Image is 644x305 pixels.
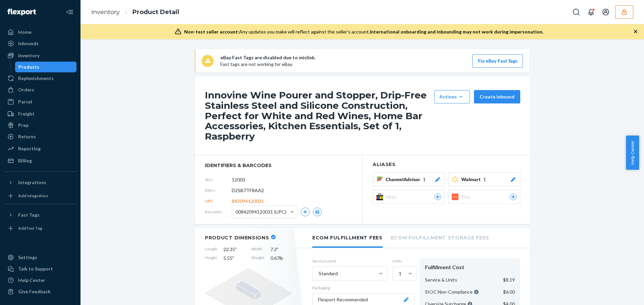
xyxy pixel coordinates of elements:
span: Weight [251,255,264,261]
div: Parcel [18,98,32,105]
div: Integrations [18,179,46,186]
p: Service & Units [425,277,457,283]
span: 1 [423,176,426,183]
span: 00842094120031 (UPC) [235,206,286,218]
span: 842094120031 [232,198,264,205]
div: Replenishments [18,75,54,82]
span: 1 [483,176,486,183]
input: Standard [318,270,319,277]
label: Service Level [312,258,387,264]
ol: breadcrumbs [86,2,184,22]
button: Close Navigation [63,5,76,19]
button: Fast Tags [4,210,76,220]
span: 7.3 [270,246,292,253]
a: Add Integration [4,190,76,201]
input: 1 [398,270,399,277]
span: Length [205,246,217,253]
span: 22.35 [223,246,245,253]
span: DSKU [205,187,232,193]
div: 1 [399,270,401,277]
h2: Product Dimensions [205,235,269,241]
h2: Aliases [373,162,520,167]
button: eBay [373,190,445,204]
a: Products [15,62,77,72]
button: Integrations [4,177,76,188]
div: Home [18,29,32,35]
span: " [235,246,237,252]
div: Any updates you make will reflect against the seller's account. [184,28,543,35]
span: 0.67 lb [270,255,292,261]
div: Add Integration [18,193,48,199]
div: Billing [18,157,32,164]
button: Open Search Box [570,5,583,19]
a: Freight [4,108,76,119]
p: eBay Fast Tags are disabled due to mislink. [220,54,316,61]
div: Reporting [18,145,41,152]
div: Returns [18,133,36,140]
button: Open account menu [599,5,612,19]
span: 5.55 [223,255,245,261]
span: Barcodes [205,209,232,215]
a: Inbounds [4,38,76,49]
span: eBay [386,194,399,200]
span: Walmart [461,176,483,183]
div: Add Fast Tag [18,225,42,231]
span: " [277,246,278,252]
a: Inventory [4,50,76,61]
button: Fix eBay Fast Tags [472,54,523,68]
label: Units [392,258,414,264]
div: Settings [18,254,37,261]
iframe: Opens a widget where you can chat to one of our agents [601,285,637,302]
a: Add Fast Tag [4,223,76,234]
a: Parcel [4,96,76,107]
button: Walmart1 [448,172,520,186]
a: Home [4,27,76,37]
img: Flexport logo [7,9,36,15]
div: Fast Tags [18,212,40,218]
a: Reporting [4,143,76,154]
p: Packaging [312,285,414,291]
a: Billing [4,155,76,166]
span: ChannelAdvisor [386,176,423,183]
a: Help Center [4,275,76,286]
div: Inventory [18,52,40,59]
div: Orders [18,86,34,93]
span: SKU [205,177,232,182]
span: D2SB7TF8AA2 [232,187,264,194]
button: Talk to Support [4,263,76,274]
div: Products [18,64,39,70]
span: Width [251,246,264,253]
div: Inbounds [18,40,39,47]
span: Non-test seller account: [184,29,239,34]
p: $8.19 [503,277,515,283]
span: Height [205,255,217,261]
p: SIOC Non-Compliance [425,289,479,295]
div: Prep [18,122,29,129]
a: Orders [4,84,76,95]
div: Standard [319,270,338,277]
span: International onboarding and inbounding may not work during impersonation. [370,29,543,34]
button: Give Feedback [4,286,76,297]
button: Create inbound [474,90,520,103]
li: Ecom Fulfillment Fees [312,228,383,248]
li: Ecom Fulfillment Storage Fees [391,228,489,246]
span: UPC [205,198,232,204]
a: Settings [4,252,76,263]
span: Etsy [461,194,473,200]
button: ChannelAdvisor1 [373,172,445,186]
a: Returns [4,131,76,142]
div: Fulfillment Cost [425,263,515,271]
a: Prep [4,120,76,131]
h1: Innovine Wine Pourer and Stopper, Drip-Free Stainless Steel and Silicone Construction, Perfect fo... [205,90,431,142]
span: " [232,255,234,261]
button: Etsy [448,190,520,204]
p: $6.00 [503,289,515,295]
div: Help Center [18,277,45,284]
p: Fast tags are not working for eBay. [220,61,316,68]
div: Actions [439,93,465,100]
span: identifiers & barcodes [205,162,352,169]
a: Inventory [91,8,120,16]
button: Help Center [626,136,639,170]
div: Freight [18,110,35,117]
